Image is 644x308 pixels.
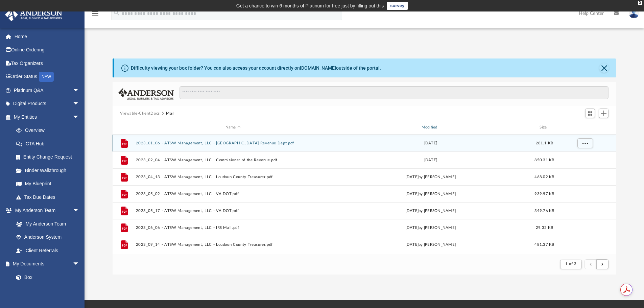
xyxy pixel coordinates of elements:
a: Client Referrals [9,244,86,257]
div: [DATE] by [PERSON_NAME] [333,241,528,247]
a: Tax Organizers [5,56,90,70]
div: NEW [39,72,54,82]
a: menu [91,13,99,18]
a: Online Ordering [5,43,90,57]
span: 1 of 2 [565,262,576,266]
span: arrow_drop_down [73,97,86,111]
div: id [561,124,608,131]
div: Modified [333,124,528,131]
button: 2023_01_06 - ATSW Management, LLC - [GEOGRAPHIC_DATA] Revenue Dept.pdf [136,141,330,145]
a: Meeting Minutes [9,284,86,298]
button: 2023_09_14 - ATSW Management, LLC - Loudoun County Treasurer.pdf [136,242,330,247]
a: CTA Hub [9,137,90,150]
div: id [116,124,133,131]
div: [DATE] by [PERSON_NAME] [333,191,528,197]
button: 2023_02_04 - ATSW Management, LLC - Commisioner of the Revenue.pdf [136,158,330,162]
div: close [638,1,642,5]
a: Home [5,30,90,43]
button: 2023_06_06 - ATSW Management, LLC - IRS Mail.pdf [136,226,330,230]
span: 850.31 KB [534,158,554,162]
a: Anderson System [9,231,86,244]
span: 281.1 KB [536,141,553,145]
button: Switch to Grid View [585,109,595,118]
button: 1 of 2 [560,260,581,269]
div: Get a chance to win 6 months of Platinum for free just by filling out this [236,2,384,10]
button: Viewable-ClientDocs [120,111,160,117]
a: My Documentsarrow_drop_down [5,257,86,271]
img: User Pic [629,8,639,18]
a: My Entitiesarrow_drop_down [5,110,90,124]
div: [DATE] by [PERSON_NAME] [333,174,528,180]
a: Binder Walkthrough [9,164,90,177]
div: [DATE] [333,140,528,146]
a: Box [9,270,83,284]
a: My Anderson Team [9,217,83,231]
button: Add [599,109,609,118]
span: arrow_drop_down [73,257,86,271]
button: Mail [166,111,175,117]
span: 468.02 KB [534,175,554,179]
button: Close [599,63,609,73]
span: arrow_drop_down [73,110,86,124]
button: 2023_04_13 - ATSW Management, LLC - Loudoun County Treasurer.pdf [136,175,330,179]
a: Overview [9,124,90,137]
div: Size [531,124,558,131]
span: 939.57 KB [534,192,554,195]
button: 2023_05_02 - ATSW Management, LLC - VA DOT.pdf [136,192,330,196]
div: [DATE] [333,157,528,163]
img: Anderson Advisors Platinum Portal [3,8,64,21]
div: grid [113,135,616,254]
a: Tax Due Dates [9,190,90,204]
a: Order StatusNEW [5,70,90,84]
span: 349.76 KB [534,209,554,212]
a: Digital Productsarrow_drop_down [5,97,90,111]
span: 29.32 KB [536,226,553,229]
div: [DATE] by [PERSON_NAME] [333,208,528,214]
a: My Blueprint [9,177,86,191]
i: search [113,9,120,17]
a: Platinum Q&Aarrow_drop_down [5,84,90,97]
a: My Anderson Teamarrow_drop_down [5,204,86,217]
button: More options [577,138,593,148]
span: arrow_drop_down [73,204,86,218]
div: Difficulty viewing your box folder? You can also access your account directly on outside of the p... [131,65,381,72]
span: 481.37 KB [534,242,554,246]
button: 2023_05_17 - ATSW Management, LLC - VA DOT.pdf [136,209,330,213]
i: menu [91,9,99,18]
a: [DOMAIN_NAME] [300,65,336,71]
span: arrow_drop_down [73,84,86,97]
a: survey [387,2,408,10]
input: Search files and folders [180,86,609,99]
div: [DATE] by [PERSON_NAME] [333,224,528,231]
a: Entity Change Request [9,150,90,164]
div: Name [135,124,330,131]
